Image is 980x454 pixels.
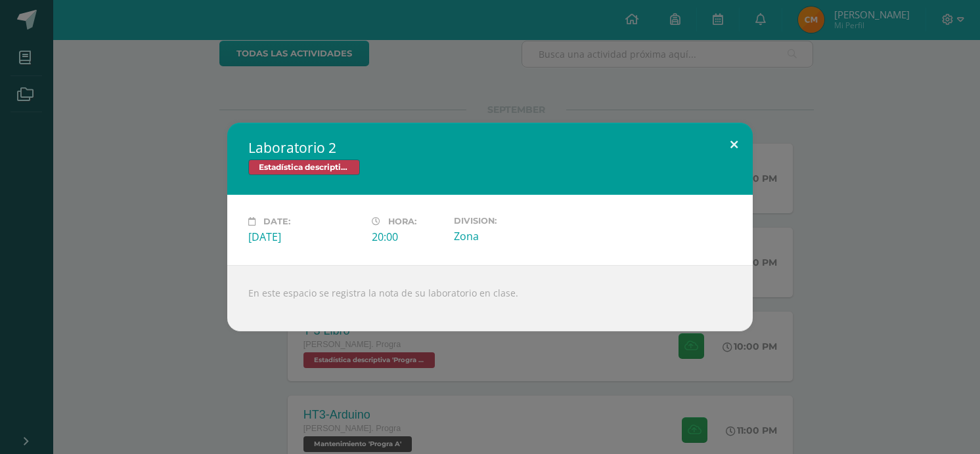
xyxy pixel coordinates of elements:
button: Close (Esc) [715,123,753,167]
span: Estadística descriptiva [248,159,360,175]
label: Division: [454,216,567,226]
h2: Laboratorio 2 [248,138,732,157]
div: [DATE] [248,230,361,244]
div: 20:00 [372,230,443,244]
div: Zona [454,229,567,243]
span: Date: [263,217,290,226]
div: En este espacio se registra la nota de su laboratorio en clase. [227,265,753,331]
span: Hora: [388,217,416,226]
